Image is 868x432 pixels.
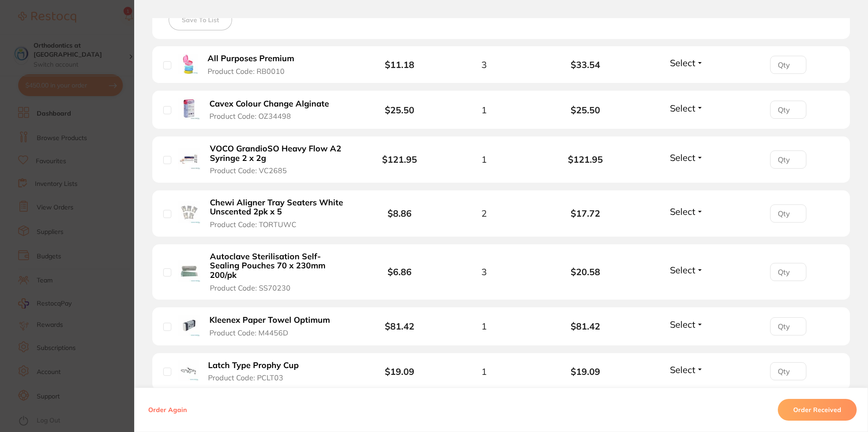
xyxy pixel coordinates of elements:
button: Chewi Aligner Tray Seaters White Unscented 2pk x 5 Product Code: TORTUWC [207,198,353,229]
b: $19.09 [385,366,414,377]
img: VOCO GrandioSO Heavy Flow A2 Syringe 2 x 2g [178,148,200,170]
span: Select [670,264,695,276]
button: Latch Type Prophy Cup Product Code: PCLT03 [205,360,310,383]
b: All Purposes Premium [208,54,294,63]
button: Save To List [169,10,232,30]
b: Chewi Aligner Tray Seaters White Unscented 2pk x 5 [210,198,350,217]
span: Product Code: OZ34498 [209,112,291,120]
b: $121.95 [382,154,417,165]
img: All Purposes Premium [178,54,198,74]
b: $121.95 [535,154,636,165]
span: 3 [481,267,487,277]
b: Latch Type Prophy Cup [208,361,299,370]
b: Autoclave Sterilisation Self-Sealing Pouches 70 x 230mm 200/pk [210,252,350,280]
span: Product Code: SS70230 [210,284,291,292]
span: 1 [481,154,487,165]
b: Cavex Colour Change Alginate [209,99,329,109]
b: $6.86 [388,266,412,277]
img: Kleenex Paper Towel Optimum [178,315,200,336]
input: Qty [770,317,806,335]
span: Select [670,319,695,330]
input: Qty [770,204,806,223]
button: Order Again [145,406,189,414]
button: VOCO GrandioSO Heavy Flow A2 Syringe 2 x 2g Product Code: VC2685 [207,144,353,175]
button: Select [667,264,706,276]
b: $20.58 [535,267,636,277]
span: 1 [481,321,487,331]
input: Qty [770,56,806,74]
span: Product Code: RB0010 [208,67,285,75]
span: Select [670,206,695,217]
b: $25.50 [535,105,636,115]
button: Select [667,152,706,163]
button: Kleenex Paper Towel Optimum Product Code: M4456D [207,315,340,337]
button: Select [667,364,706,375]
img: Chewi Aligner Tray Seaters White Unscented 2pk x 5 [178,201,200,223]
input: Qty [770,263,806,281]
span: Select [670,152,695,163]
button: Order Received [778,399,857,421]
span: Product Code: VC2685 [210,166,287,175]
input: Qty [770,362,806,380]
b: VOCO GrandioSO Heavy Flow A2 Syringe 2 x 2g [210,144,350,163]
b: $17.72 [535,208,636,218]
span: 1 [481,366,487,377]
input: Qty [770,150,806,169]
button: Select [667,319,706,330]
span: Product Code: PCLT03 [208,374,283,382]
span: Product Code: M4456D [209,329,288,337]
b: $33.54 [535,59,636,70]
img: Autoclave Sterilisation Self-Sealing Pouches 70 x 230mm 200/pk [178,260,200,282]
img: Latch Type Prophy Cup [178,360,199,381]
b: $81.42 [385,320,414,332]
b: $25.50 [385,104,414,116]
span: 2 [481,208,487,218]
button: Select [667,102,706,114]
span: Product Code: TORTUWC [210,220,296,228]
span: 1 [481,105,487,115]
button: Autoclave Sterilisation Self-Sealing Pouches 70 x 230mm 200/pk Product Code: SS70230 [207,252,353,292]
span: Select [670,102,695,114]
span: 3 [481,59,487,70]
img: Cavex Colour Change Alginate [178,98,200,120]
span: Select [670,57,695,68]
b: $8.86 [388,208,412,219]
b: $11.18 [385,59,414,70]
button: Select [667,57,706,68]
b: $81.42 [535,321,636,331]
button: Cavex Colour Change Alginate Product Code: OZ34498 [207,99,339,121]
input: Qty [770,101,806,119]
span: Select [670,364,695,375]
button: All Purposes Premium Product Code: RB0010 [205,53,306,76]
button: Select [667,206,706,217]
b: Kleenex Paper Towel Optimum [209,316,330,325]
b: $19.09 [535,366,636,377]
